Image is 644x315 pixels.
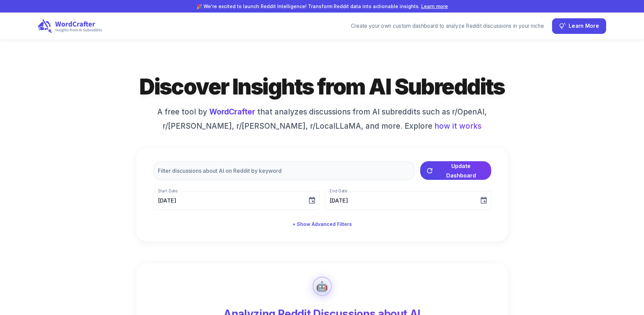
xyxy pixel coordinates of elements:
label: Start Date [158,188,177,194]
a: WordCrafter [209,107,255,116]
input: Filter discussions about AI on Reddit by keyword [153,161,415,180]
label: End Date [330,188,347,194]
button: Choose date, selected date is Aug 5, 2025 [305,194,319,207]
div: 🤖 [316,279,328,293]
button: Update Dashboard [420,161,491,180]
span: how it works [434,120,481,132]
h1: Discover Insights from AI Subreddits [86,72,559,101]
button: Learn More [552,18,606,34]
p: 🎉 We're excited to launch Reddit Intelligence! Transform Reddit data into actionable insights. [11,3,633,10]
button: Choose date, selected date is Aug 18, 2025 [477,194,491,207]
span: Update Dashboard [436,161,486,180]
h6: A free tool by that analyzes discussions from AI subreddits such as r/OpenAI, r/[PERSON_NAME], r/... [153,106,491,131]
button: + Show Advanced Filters [290,218,355,231]
span: Learn More [569,22,599,31]
a: Learn more [421,3,448,9]
input: MM/DD/YYYY [325,191,474,210]
input: MM/DD/YYYY [153,191,303,210]
div: Create your own custom dashboard to analyze Reddit discussions in your niche [351,22,544,30]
